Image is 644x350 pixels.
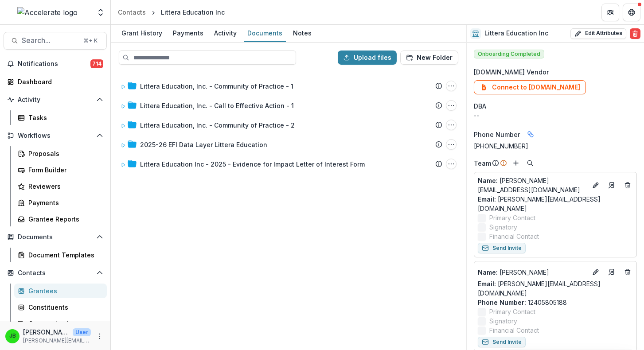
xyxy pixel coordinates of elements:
div: Littera Education Inc [161,8,225,17]
button: Delete [630,28,640,39]
div: Littera Education Inc - 2025 - Evidence for Impact Letter of Interest FormLittera Education Inc -... [117,155,460,173]
a: Grantee Reports [14,212,107,226]
a: Name: [PERSON_NAME] [478,268,587,277]
span: Signatory [489,316,517,326]
div: Littera Education, Inc. - Community of Practice - 2Littera Education, Inc. - Community of Practic... [117,116,460,134]
a: Constituents [14,300,107,315]
div: Dashboard [18,77,100,86]
a: Name: [PERSON_NAME][EMAIL_ADDRESS][DOMAIN_NAME] [478,176,587,194]
span: Workflows [18,132,93,140]
a: Email: [PERSON_NAME][EMAIL_ADDRESS][DOMAIN_NAME] [478,194,633,213]
button: Open entity switcher [94,4,107,21]
button: Upload files [338,51,397,65]
p: [PERSON_NAME][EMAIL_ADDRESS][PERSON_NAME][DOMAIN_NAME] [23,337,91,345]
span: Activity [18,96,93,104]
a: Document Templates [14,248,107,262]
button: Send Invite [478,337,526,347]
div: Littera Education, Inc. - Call to Effective Action - 1Littera Education, Inc. - Call to Effective... [117,97,460,114]
div: Contacts [118,8,146,17]
div: Littera Education, Inc. - Community of Practice - 2 [140,121,295,130]
p: User [73,328,91,336]
a: Form Builder [14,163,107,177]
div: Reviewers [28,182,100,191]
div: Littera Education, Inc. - Community of Practice - 1Littera Education, Inc. - Community of Practic... [117,77,460,95]
span: Primary Contact [489,213,535,222]
a: Grant History [118,25,166,42]
nav: breadcrumb [114,6,228,19]
span: Financial Contact [489,326,539,335]
button: Edit [590,267,601,277]
button: Send Invite [478,243,526,253]
div: Communications [28,319,100,328]
p: Team [474,159,491,168]
button: Edit [590,180,601,191]
a: Go to contact [605,178,619,192]
a: Proposals [14,146,107,161]
button: New Folder [400,51,458,65]
span: Name : [478,268,498,276]
div: Grantee Reports [28,214,100,224]
button: Notifications714 [4,57,107,71]
button: Add [511,158,521,168]
p: 12405805188 [478,298,633,307]
button: More [94,331,105,342]
button: Edit Attributes [570,28,626,39]
a: Documents [244,25,286,42]
div: -- [474,111,637,120]
span: Contacts [18,269,93,277]
button: Open Activity [4,93,107,107]
span: [DOMAIN_NAME] Vendor [474,67,549,77]
a: Dashboard [4,74,107,89]
h2: Littera Education Inc [484,30,548,37]
button: Linked binding [523,127,538,141]
p: [PERSON_NAME] [23,327,69,337]
span: Email: [478,280,496,288]
span: Search... [22,36,78,45]
button: Open Documents [4,230,107,244]
div: Grantees [28,286,100,296]
div: Payments [169,27,207,39]
a: Contacts [114,6,149,19]
button: Open Contacts [4,266,107,280]
div: Jennifer Bronson [9,333,16,339]
span: Notifications [18,60,90,68]
span: Signatory [489,222,517,232]
span: Email: [478,195,496,203]
span: Financial Contact [489,232,539,241]
button: Open Workflows [4,128,107,143]
div: 2025-26 EFI Data Layer Littera Education [140,140,267,149]
div: Littera Education Inc - 2025 - Evidence for Impact Letter of Interest Form [140,159,365,169]
a: Communications [14,316,107,331]
span: 714 [90,59,103,68]
p: [PERSON_NAME] [478,268,587,277]
button: Partners [601,4,619,21]
div: Constituents [28,303,100,312]
div: 2025-26 EFI Data Layer Littera Education2025-26 EFI Data Layer Littera Education Options [117,136,460,153]
span: Phone Number : [478,299,526,306]
a: Payments [169,25,207,42]
div: Littera Education, Inc. - Community of Practice - 1 [140,82,293,91]
button: 2025-26 EFI Data Layer Littera Education Options [446,139,457,150]
div: Payments [28,198,100,207]
a: Grantees [14,284,107,298]
button: Search [525,158,535,168]
a: Notes [289,25,315,42]
button: Littera Education, Inc. - Community of Practice - 2 Options [446,120,457,130]
div: Grant History [118,27,166,39]
span: DBA [474,101,486,111]
p: [PERSON_NAME][EMAIL_ADDRESS][DOMAIN_NAME] [478,176,587,194]
a: Email: [PERSON_NAME][EMAIL_ADDRESS][DOMAIN_NAME] [478,279,633,298]
button: Connect to [DOMAIN_NAME] [474,80,586,94]
div: Notes [289,27,315,39]
button: Littera Education Inc - 2025 - Evidence for Impact Letter of Interest Form Options [446,159,457,169]
div: Document Templates [28,250,100,260]
div: Proposals [28,149,100,158]
span: Name : [478,177,498,184]
button: Littera Education, Inc. - Community of Practice - 1 Options [446,81,457,91]
span: Onboarding Completed [474,50,544,58]
span: Phone Number [474,130,520,139]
